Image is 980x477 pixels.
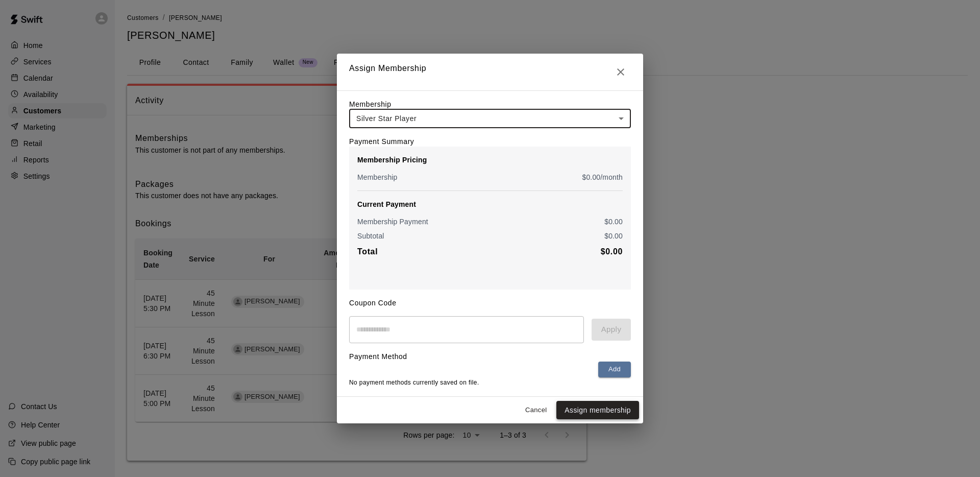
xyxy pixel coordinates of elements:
[357,231,384,241] p: Subtotal
[610,62,631,82] button: Close
[604,231,623,241] p: $ 0.00
[349,109,631,128] div: Silver Star Player
[337,54,643,90] h2: Assign Membership
[357,199,623,209] p: Current Payment
[604,217,623,227] p: $ 0.00
[357,247,378,256] b: Total
[601,247,623,256] b: $ 0.00
[349,299,397,307] label: Coupon Code
[357,172,398,182] p: Membership
[582,172,623,182] p: $ 0.00 /month
[357,155,623,165] p: Membership Pricing
[349,137,414,146] label: Payment Summary
[520,402,552,418] button: Cancel
[556,401,639,420] button: Assign membership
[598,362,631,377] button: Add
[349,100,391,108] label: Membership
[349,352,407,361] label: Payment Method
[349,379,479,386] span: No payment methods currently saved on file.
[357,217,428,227] p: Membership Payment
